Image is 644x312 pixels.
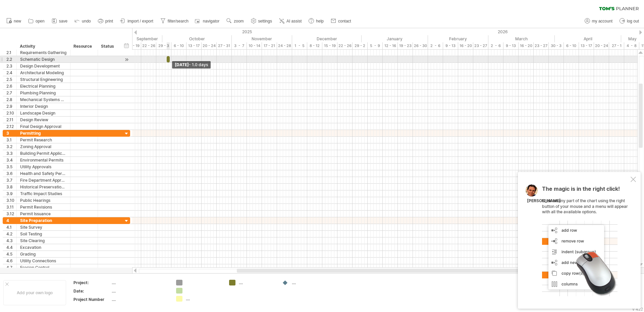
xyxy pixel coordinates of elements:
[20,70,67,76] div: Architectural Modeling
[292,35,362,42] div: December 2025
[20,143,67,150] div: Zoning Approval
[398,42,413,49] div: 19 - 23
[5,17,23,26] a: new
[172,61,211,69] div: [DATE]
[14,19,21,24] span: new
[127,19,153,24] span: import / export
[292,280,328,285] div: ....
[277,17,304,26] a: AI assist
[20,63,67,69] div: Design Development
[20,123,67,130] div: Final Design Approval
[6,76,16,83] div: 2.5
[6,237,16,244] div: 4.3
[6,117,16,123] div: 2.11
[186,296,222,302] div: ....
[141,42,156,49] div: 22 - 26
[6,258,16,264] div: 4.6
[338,19,351,24] span: contact
[20,150,67,157] div: Building Permit Application
[159,17,191,26] a: filter/search
[292,42,307,49] div: 1 - 5
[20,211,67,217] div: Permit Issuance
[609,42,624,49] div: 27 - 1
[156,42,171,49] div: 29 - 3
[73,280,110,285] div: Project:
[20,49,67,56] div: Requirements Gathering
[20,184,67,190] div: Historical Preservation Approval
[542,185,620,195] span: The magic is in the right click!
[488,42,503,49] div: 2 - 6
[6,49,16,56] div: 2.1
[189,62,208,67] span: - 1.0 days
[458,42,473,49] div: 16 - 20
[36,19,45,24] span: open
[20,197,67,204] div: Public Hearings
[96,17,115,26] a: print
[20,264,67,271] div: Erosion Control
[6,164,16,170] div: 3.5
[82,19,91,24] span: undo
[6,157,16,163] div: 3.4
[20,251,67,257] div: Grading
[6,231,16,237] div: 4.2
[203,19,219,24] span: navigator
[6,90,16,96] div: 2.7
[20,103,67,109] div: Interior Design
[473,42,488,49] div: 23 - 27
[316,19,324,24] span: help
[59,19,67,24] span: save
[564,42,579,49] div: 6 - 10
[307,17,326,26] a: help
[247,42,262,49] div: 10 - 14
[20,237,67,244] div: Site Clearing
[234,19,244,24] span: zoom
[73,288,110,294] div: Date:
[123,56,130,63] div: scroll to activity
[6,211,16,217] div: 3.12
[488,35,555,42] div: March 2026
[549,42,564,49] div: 30 - 3
[232,35,292,42] div: November 2025
[322,42,337,49] div: 15 - 19
[6,63,16,69] div: 2.3
[6,83,16,89] div: 2.6
[583,17,614,26] a: my account
[413,42,428,49] div: 26 - 30
[329,17,353,26] a: contact
[20,110,67,116] div: Landscape Design
[20,83,67,89] div: Electrical Planning
[368,42,383,49] div: 5 - 9
[428,42,443,49] div: 2 - 6
[20,231,67,237] div: Soil Testing
[6,143,16,150] div: 3.2
[20,224,67,230] div: Site Survey
[307,42,322,49] div: 8 - 12
[20,190,67,197] div: Traffic Impact Studies
[6,264,16,271] div: 4.7
[362,35,428,42] div: January 2026
[3,280,66,305] div: Add your own logo
[20,217,67,224] div: Site Preparation
[112,288,168,294] div: ....
[6,130,16,136] div: 3
[20,244,67,251] div: Excavation
[337,42,353,49] div: 22 - 26
[6,184,16,190] div: 3.8
[618,17,641,26] a: log out
[534,42,549,49] div: 23 - 27
[6,170,16,177] div: 3.6
[20,96,67,103] div: Mechanical Systems Design
[262,42,277,49] div: 17 - 21
[168,19,189,24] span: filter/search
[20,137,67,143] div: Permit Research
[171,42,186,49] div: 6 - 10
[20,76,67,83] div: Structural Engineering
[6,244,16,251] div: 4.4
[286,19,302,24] span: AI assist
[202,42,217,49] div: 20 - 24
[383,42,398,49] div: 12 - 16
[6,251,16,257] div: 4.5
[6,56,16,62] div: 2.2
[579,42,594,49] div: 13 - 17
[20,157,67,163] div: Environmental Permits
